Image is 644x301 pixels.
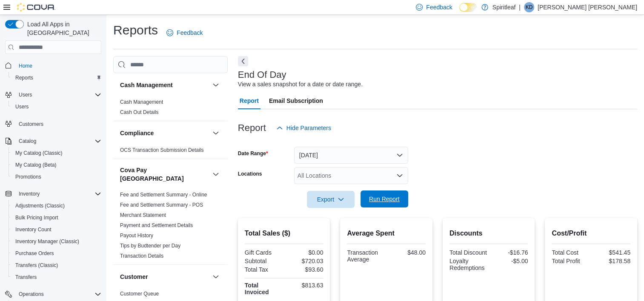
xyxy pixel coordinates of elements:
[15,226,52,233] span: Inventory Count
[12,148,101,158] span: My Catalog (Classic)
[177,28,203,37] span: Feedback
[312,191,349,208] span: Export
[15,162,57,168] span: My Catalog (Beta)
[24,20,101,37] span: Load All Apps in [GEOGRAPHIC_DATA]
[294,147,408,164] button: [DATE]
[552,249,589,256] div: Total Cost
[15,289,47,299] button: Operations
[347,228,426,239] h2: Average Spent
[113,145,228,159] div: Compliance
[120,233,153,239] a: Payout History
[120,166,209,183] h3: Cova Pay [GEOGRAPHIC_DATA]
[396,172,403,179] button: Open list of options
[120,129,209,137] button: Compliance
[593,258,630,264] div: $178.58
[120,253,163,259] a: Transaction Details
[15,173,41,180] span: Promotions
[347,249,384,263] div: Transaction Average
[524,2,534,12] div: Kenneth D L
[245,249,282,256] div: Gift Cards
[15,90,35,100] button: Users
[15,60,101,71] span: Home
[19,62,32,69] span: Home
[12,236,83,247] a: Inventory Manager (Classic)
[12,160,60,170] a: My Catalog (Beta)
[12,224,55,235] a: Inventory Count
[120,99,163,105] span: Cash Management
[519,2,521,12] p: |
[361,190,408,207] button: Run Report
[12,272,40,282] a: Transfers
[388,249,426,256] div: $48.00
[113,22,158,39] h1: Reports
[238,170,262,177] label: Locations
[120,222,193,229] span: Payment and Settlement Details
[245,228,323,239] h2: Total Sales ($)
[15,61,36,71] a: Home
[15,189,43,199] button: Inventory
[12,213,101,223] span: Bulk Pricing Import
[120,109,159,115] a: Cash Out Details
[286,249,323,256] div: $0.00
[15,136,40,146] button: Catalog
[552,258,589,264] div: Total Profit
[211,169,221,179] button: Cova Pay [GEOGRAPHIC_DATA]
[19,138,36,145] span: Catalog
[120,232,153,239] span: Payout History
[15,189,101,199] span: Inventory
[120,191,207,198] span: Fee and Settlement Summary - Online
[120,242,180,249] span: Tips by Budtender per Day
[449,258,487,271] div: Loyalty Redemptions
[12,260,61,270] a: Transfers (Classic)
[9,171,105,183] button: Promotions
[120,212,166,218] a: Merchant Statement
[2,118,105,130] button: Customers
[245,266,282,273] div: Total Tax
[15,238,79,245] span: Inventory Manager (Classic)
[552,228,630,239] h2: Cost/Profit
[12,236,101,247] span: Inventory Manager (Classic)
[12,102,32,112] a: Users
[459,3,477,12] input: Dark Mode
[113,97,228,121] div: Cash Management
[19,121,43,128] span: Customers
[12,201,101,211] span: Adjustments (Classic)
[273,119,335,136] button: Hide Parameters
[490,249,528,256] div: -$16.76
[120,222,193,228] a: Payment and Settlement Details
[2,188,105,200] button: Inventory
[120,202,203,208] a: Fee and Settlement Summary - POS
[286,124,331,132] span: Hide Parameters
[15,262,58,269] span: Transfers (Classic)
[12,213,62,223] a: Bulk Pricing Import
[9,236,105,247] button: Inventory Manager (Classic)
[9,147,105,159] button: My Catalog (Classic)
[15,202,65,209] span: Adjustments (Classic)
[15,119,47,129] a: Customers
[307,191,355,208] button: Export
[238,80,363,89] div: View a sales snapshot for a date or date range.
[12,172,45,182] a: Promotions
[238,56,248,66] button: Next
[9,224,105,236] button: Inventory Count
[9,212,105,224] button: Bulk Pricing Import
[15,150,63,156] span: My Catalog (Classic)
[12,272,101,282] span: Transfers
[286,282,323,289] div: $813.63
[9,159,105,171] button: My Catalog (Beta)
[490,258,528,264] div: -$5.00
[113,190,228,264] div: Cova Pay [GEOGRAPHIC_DATA]
[12,102,101,112] span: Users
[593,249,630,256] div: $541.45
[15,119,101,129] span: Customers
[245,282,269,295] strong: Total Invoiced
[15,74,33,81] span: Reports
[459,12,460,12] span: Dark Mode
[269,92,323,109] span: Email Subscription
[538,2,637,12] p: [PERSON_NAME] [PERSON_NAME]
[15,90,101,100] span: Users
[15,136,101,146] span: Catalog
[369,195,400,203] span: Run Report
[286,258,323,264] div: $720.03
